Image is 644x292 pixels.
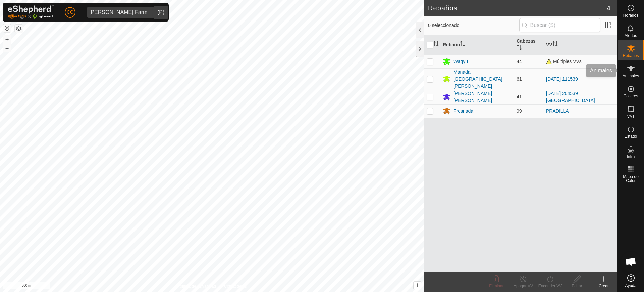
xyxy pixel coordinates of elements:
[453,69,511,90] div: Manada [GEOGRAPHIC_DATA][PERSON_NAME]
[625,284,637,288] span: Ayuda
[414,282,421,289] button: i
[150,7,163,18] div: dropdown trigger
[623,94,638,98] span: Collares
[428,22,519,29] span: 0 seleccionado
[546,76,578,82] a: [DATE] 111539
[3,44,11,52] button: –
[546,59,582,64] span: Múltiples VVs
[621,252,641,272] a: Chat abierto
[623,54,639,58] span: Rebaños
[224,283,247,289] a: Contáctenos
[517,76,522,82] span: 61
[618,272,644,290] a: Ayuda
[517,46,522,51] p-sorticon: Activar para ordenar
[537,283,563,289] div: Encender VV
[546,91,595,103] a: [DATE] 204539 [GEOGRAPHIC_DATA]
[417,282,418,288] span: i
[543,35,617,55] th: VV
[519,18,600,32] input: Buscar (S)
[517,59,522,64] span: 44
[517,94,522,99] span: 41
[428,4,607,12] h2: Rebaños
[453,90,511,104] div: [PERSON_NAME] [PERSON_NAME]
[619,175,642,183] span: Mapa de Calor
[440,35,514,55] th: Rebaño
[67,9,73,16] span: CC
[627,155,635,159] span: Infra
[563,283,590,289] div: Editar
[625,134,637,138] span: Estado
[453,58,468,65] div: Wagyu
[607,3,610,13] span: 4
[89,10,147,15] div: [PERSON_NAME] Farm
[15,25,23,33] button: Capas del Mapa
[3,35,11,43] button: +
[514,35,543,55] th: Cabezas
[623,74,639,78] span: Animales
[627,114,634,118] span: VVs
[433,42,439,47] p-sorticon: Activar para ordenar
[590,283,617,289] div: Crear
[3,24,11,32] button: Restablecer Mapa
[517,108,522,114] span: 99
[87,7,150,18] span: Alarcia Monja Farm
[460,42,465,47] p-sorticon: Activar para ordenar
[623,13,638,17] span: Horarios
[625,34,637,38] span: Alertas
[8,5,54,19] img: Logo Gallagher
[552,42,558,47] p-sorticon: Activar para ordenar
[546,108,569,114] a: PRADILLA
[177,283,216,289] a: Política de Privacidad
[510,283,537,289] div: Apagar VV
[489,284,503,288] span: Eliminar
[453,108,473,115] div: Fresnada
